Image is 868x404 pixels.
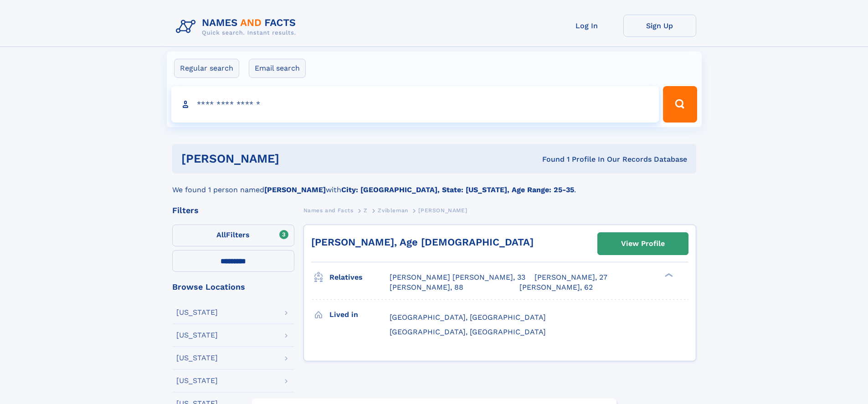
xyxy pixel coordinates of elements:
[364,205,368,216] a: Z
[621,233,665,254] div: View Profile
[172,225,294,246] label: Filters
[341,185,574,194] b: City: [GEOGRAPHIC_DATA], State: [US_STATE], Age Range: 25-35
[623,15,696,37] a: Sign Up
[181,153,411,164] h1: [PERSON_NAME]
[663,272,673,278] div: ❯
[174,59,239,78] label: Regular search
[534,272,607,282] a: [PERSON_NAME], 27
[411,154,687,164] div: Found 1 Profile In Our Records Database
[172,15,303,39] img: Logo Names and Facts
[598,233,688,255] a: View Profile
[390,272,525,282] a: [PERSON_NAME] [PERSON_NAME], 33
[364,207,368,214] span: Z
[264,185,326,194] b: [PERSON_NAME]
[390,313,546,322] span: [GEOGRAPHIC_DATA], [GEOGRAPHIC_DATA]
[311,236,534,248] a: [PERSON_NAME], Age [DEMOGRAPHIC_DATA]
[172,283,294,291] div: Browse Locations
[176,309,218,316] div: [US_STATE]
[329,270,390,285] h3: Relatives
[249,59,306,78] label: Email search
[378,205,408,216] a: Zvibleman
[418,207,467,214] span: [PERSON_NAME]
[172,206,294,215] div: Filters
[172,174,696,195] div: We found 1 person named with .
[176,332,218,339] div: [US_STATE]
[550,15,623,37] a: Log In
[390,282,463,292] a: [PERSON_NAME], 88
[176,377,218,384] div: [US_STATE]
[390,327,546,336] span: [GEOGRAPHIC_DATA], [GEOGRAPHIC_DATA]
[329,307,390,322] h3: Lived in
[216,230,226,239] span: All
[171,86,659,123] input: search input
[303,205,354,216] a: Names and Facts
[663,86,697,123] button: Search Button
[176,354,218,362] div: [US_STATE]
[519,282,593,292] a: [PERSON_NAME], 62
[378,207,408,214] span: Zvibleman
